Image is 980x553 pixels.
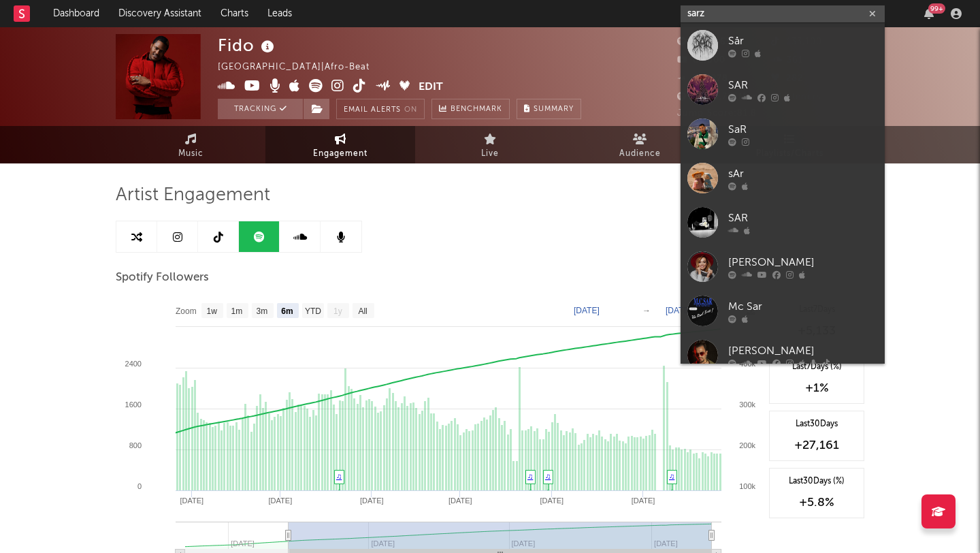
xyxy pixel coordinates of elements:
[681,156,885,200] a: sAr
[677,37,732,46] span: 494,465
[739,360,755,368] text: 400k
[218,34,278,57] div: Fido
[619,146,661,162] span: Audience
[677,93,821,101] span: 2,640,753 Monthly Listeners
[681,112,885,156] a: SaR
[728,165,878,182] div: sAr
[231,306,243,316] text: 1m
[305,306,321,316] text: YTD
[419,79,443,96] button: Edit
[777,494,857,511] div: +5.8 %
[336,99,425,119] button: Email AlertsOn
[545,472,551,480] a: ♫
[176,306,197,316] text: Zoom
[137,482,142,490] text: 0
[565,126,715,163] a: Audience
[116,126,265,163] a: Music
[265,126,415,163] a: Engagement
[681,244,885,289] a: [PERSON_NAME]
[404,106,417,114] em: On
[125,360,142,368] text: 2400
[728,343,878,359] div: [PERSON_NAME]
[358,306,367,316] text: All
[180,496,204,505] text: [DATE]
[129,441,142,449] text: 800
[777,361,857,373] div: Last 7 Days (%)
[333,306,342,316] text: 1y
[415,126,565,163] a: Live
[777,380,857,396] div: +1 %
[681,333,885,377] a: [PERSON_NAME]
[481,146,499,162] span: Live
[527,472,533,480] a: ♫
[681,23,885,67] a: Sår
[728,298,878,315] div: Mc Sar
[125,400,142,409] text: 1600
[777,437,857,454] div: +27,161
[431,99,510,119] a: Benchmark
[728,77,878,93] div: SAR
[574,306,600,315] text: [DATE]
[207,306,218,316] text: 1w
[281,306,293,316] text: 6m
[677,74,728,83] span: 515,278
[218,59,385,76] div: [GEOGRAPHIC_DATA] | Afro-Beat
[116,270,209,286] span: Spotify Followers
[681,289,885,333] a: Mc Sar
[517,99,581,119] button: Summary
[924,8,934,19] button: 99+
[540,496,563,505] text: [DATE]
[739,482,755,490] text: 100k
[928,3,945,14] div: 99 +
[218,99,303,119] button: Tracking
[728,210,878,226] div: SAR
[642,306,651,315] text: →
[739,400,755,409] text: 300k
[116,187,270,204] span: Artist Engagement
[777,418,857,430] div: Last 30 Days
[681,200,885,244] a: SAR
[728,254,878,270] div: [PERSON_NAME]
[257,306,268,316] text: 3m
[534,106,574,113] span: Summary
[269,496,293,505] text: [DATE]
[777,475,857,488] div: Last 30 Days (%)
[677,56,725,65] span: 63,800
[336,472,342,480] a: ♫
[451,101,502,118] span: Benchmark
[728,121,878,138] div: SaR
[728,33,878,49] div: Sår
[360,496,384,505] text: [DATE]
[681,5,885,22] input: Search for artists
[448,496,472,505] text: [DATE]
[669,472,674,480] a: ♫
[677,109,757,118] span: Jump Score: 81.8
[739,441,755,449] text: 200k
[178,146,203,162] span: Music
[313,146,367,162] span: Engagement
[666,306,691,315] text: [DATE]
[632,496,655,505] text: [DATE]
[681,67,885,112] a: SAR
